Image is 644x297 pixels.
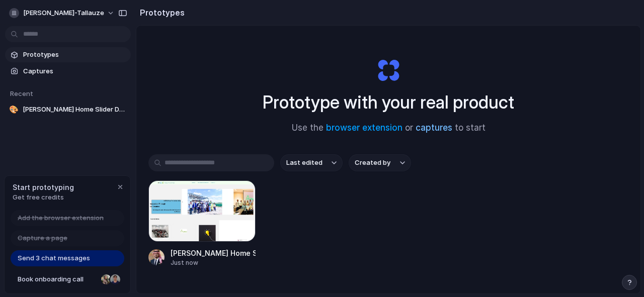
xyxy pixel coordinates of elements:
span: Use the or to start [292,122,486,135]
div: 🎨 [9,105,19,115]
span: Send 3 chat messages [18,253,90,263]
span: Start prototyping [13,182,74,192]
span: Created by [355,158,390,168]
a: MIRRA Home Slider Demo[PERSON_NAME] Home Slider DemoJust now [148,180,256,267]
h1: Prototype with your real product [263,89,514,116]
a: captures [416,123,452,133]
span: [PERSON_NAME]-tallauze [23,8,104,18]
span: Last edited [286,158,323,168]
span: Add the browser extension [18,213,104,223]
a: 🎨[PERSON_NAME] Home Slider Demo [5,102,131,117]
a: browser extension [326,123,403,133]
span: Prototypes [23,50,127,60]
span: Get free credits [13,192,74,203]
a: Prototypes [5,47,131,62]
button: Last edited [280,154,343,171]
button: [PERSON_NAME]-tallauze [5,5,120,21]
div: Just now [171,258,256,267]
button: Created by [349,154,411,171]
span: Capture a page [18,233,67,243]
a: Captures [5,64,131,79]
div: [PERSON_NAME] Home Slider Demo [171,248,256,258]
span: Captures [23,66,127,76]
span: Recent [10,89,33,97]
h2: Prototypes [136,7,185,19]
a: Book onboarding call [11,271,124,287]
span: Book onboarding call [18,274,97,284]
span: [PERSON_NAME] Home Slider Demo [23,105,127,115]
div: Christian Iacullo [109,273,121,285]
div: Nicole Kubica [100,273,112,285]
